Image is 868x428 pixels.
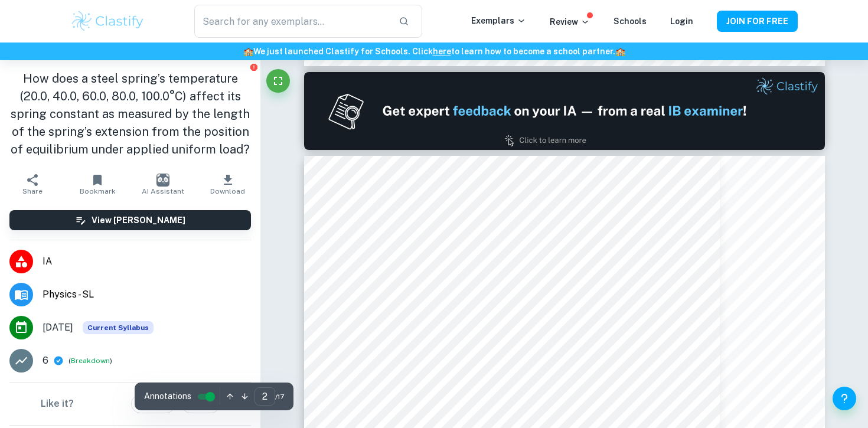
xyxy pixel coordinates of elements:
[68,355,112,367] span: ( )
[130,168,195,201] button: AI Assistant
[9,70,251,158] h1: How does a steel spring’s temperature (20.0, 40.0, 60.0, 80.0, 100.0°C) affect its spring constan...
[243,47,253,56] span: 🏫
[9,210,251,230] button: View [PERSON_NAME]
[142,187,184,195] span: AI Assistant
[131,394,175,413] div: 503
[70,9,145,33] img: Clastify logo
[71,355,110,366] button: Breakdown
[144,390,191,403] span: Annotations
[614,17,647,26] a: Schools
[43,321,73,335] span: [DATE]
[670,17,693,26] a: Login
[65,168,130,201] button: Bookmark
[83,321,154,334] span: Current Syllabus
[92,214,185,227] h6: View [PERSON_NAME]
[80,187,116,195] span: Bookmark
[275,391,284,402] span: / 17
[43,354,48,368] p: 6
[304,72,825,150] img: Ad
[615,47,625,56] span: 🏫
[83,321,154,334] div: This exemplar is based on the current syllabus. Feel free to refer to it for inspiration/ideas wh...
[195,168,260,201] button: Download
[2,45,866,58] h6: We just launched Clastify for Schools. Click to learn how to become a school partner.
[43,254,251,269] span: IA
[833,387,856,410] button: Help and Feedback
[210,187,245,195] span: Download
[471,14,526,27] p: Exemplars
[22,187,43,195] span: Share
[249,63,258,71] button: Report issue
[41,397,74,411] h6: Like it?
[717,11,798,32] button: JOIN FOR FREE
[433,47,451,56] a: here
[266,69,290,93] button: Fullscreen
[156,174,169,187] img: AI Assistant
[550,15,590,28] p: Review
[194,5,389,38] input: Search for any exemplars...
[43,287,251,302] span: Physics - SL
